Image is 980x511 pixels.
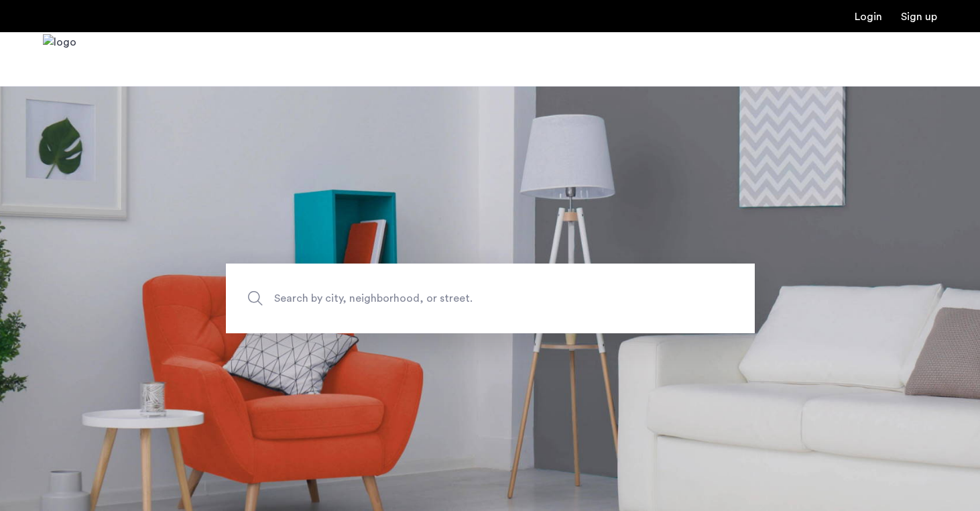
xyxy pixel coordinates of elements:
img: logo [43,34,76,84]
a: Login [855,11,882,22]
input: Apartment Search [226,264,755,333]
a: Registration [901,11,937,22]
span: Search by city, neighborhood, or street. [274,290,644,308]
a: Cazamio Logo [43,34,76,84]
